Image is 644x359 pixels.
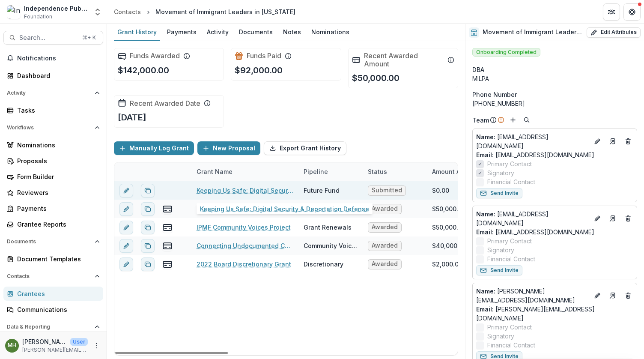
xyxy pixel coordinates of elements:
button: Duplicate proposal [141,221,155,234]
a: IPMF Community Voices Project [197,223,291,232]
span: Awarded [372,260,398,268]
a: Activity [203,24,232,41]
span: Name : [476,210,495,218]
span: Email: [476,228,494,236]
p: $50,000.00 [352,72,400,84]
div: Nominations [17,141,96,150]
div: Status [363,167,392,176]
span: Foundation [24,13,52,21]
button: Open Data & Reporting [3,320,103,334]
span: DBA [472,65,484,74]
a: Keeping Us Safe: Digital Security & Deportation Defense [197,186,293,195]
div: Grantee Reports [17,220,96,229]
span: Activity [7,90,91,96]
div: Pipeline [298,167,333,176]
div: Notes [280,26,304,38]
button: Send Invite [476,188,522,198]
div: Activity [203,26,232,38]
button: Duplicate proposal [141,257,155,271]
a: Documents [236,24,276,41]
div: Pipeline [298,162,363,181]
button: New Proposal [197,141,260,155]
button: Duplicate proposal [141,184,155,197]
p: [EMAIL_ADDRESS][DOMAIN_NAME] [476,132,589,150]
a: Connecting Undocumented Communities and Our Fights for Human Rights [197,241,293,250]
a: Document Templates [3,252,103,266]
button: view-payments [162,241,173,251]
div: Contacts [114,7,141,16]
nav: breadcrumb [110,6,299,18]
div: Payments [164,26,200,38]
button: view-payments [162,259,173,269]
a: Nominations [3,138,103,152]
a: Form Builder [3,170,103,184]
a: Name: [EMAIL_ADDRESS][DOMAIN_NAME] [476,209,589,227]
a: Email: [PERSON_NAME][EMAIL_ADDRESS][DOMAIN_NAME] [476,305,633,323]
button: Notifications [3,51,103,65]
button: Duplicate proposal [141,202,155,216]
a: Payments [164,24,200,41]
button: Add [508,115,518,125]
p: [EMAIL_ADDRESS][DOMAIN_NAME] [476,209,589,227]
span: Primary Contact [487,236,532,245]
button: Open Activity [3,86,103,100]
button: Get Help [623,3,641,21]
div: Grant Name [191,167,238,176]
div: $50,000.00 [432,223,466,232]
h2: Movement of Immigrant Leaders in [US_STATE] [483,29,583,36]
a: Radio MILPA 2025 [197,204,250,213]
a: Name: [EMAIL_ADDRESS][DOMAIN_NAME] [476,132,589,150]
button: Search [522,115,532,125]
a: Dashboard [3,69,103,83]
button: Open entity switcher [92,3,104,21]
img: Independence Public Media Foundation [7,5,21,19]
button: edit [119,239,133,253]
button: Open Workflows [3,121,103,135]
button: edit [119,221,133,234]
p: $92,000.00 [235,64,283,77]
div: Movement of Immigrant Leaders in [US_STATE] [155,7,295,16]
div: Grant Name [191,162,298,181]
button: edit [119,184,133,197]
a: Email: [EMAIL_ADDRESS][DOMAIN_NAME] [476,227,594,236]
div: $50,000.00 [432,204,466,213]
button: Send Invite [476,265,522,275]
a: Communications [3,302,103,317]
div: Document Templates [17,254,96,263]
div: Status [363,162,427,181]
div: Independence Public Media Foundation [24,4,88,13]
div: Communications [17,305,96,314]
button: Search... [3,31,103,45]
div: Community Voices [304,241,358,250]
a: Tasks [3,103,103,117]
div: Amount Awarded [427,162,491,181]
button: Edit Attributes [587,27,641,38]
p: User [70,338,88,346]
div: Payments [17,204,96,213]
div: Dashboard [17,71,96,80]
button: Deletes [623,136,633,147]
button: edit [119,202,133,216]
div: Discretionary [304,260,343,269]
button: Deletes [623,290,633,301]
div: MILPA [472,74,637,83]
div: $2,000.00 [432,260,462,269]
span: Name : [476,287,495,295]
div: Proposals [17,156,96,165]
span: Workflows [7,125,91,131]
button: view-payments [162,222,173,233]
h2: Funds Paid [247,52,281,60]
div: Grant Renewals [304,204,352,213]
a: Go to contact [606,135,620,148]
div: Nominations [308,26,353,38]
div: Tasks [17,106,96,115]
a: Contacts [110,6,144,18]
button: Deletes [623,213,633,224]
span: Signatory [487,245,514,254]
button: More [91,341,101,351]
button: Open Contacts [3,269,103,283]
span: Financial Contact [487,177,535,186]
button: Manually Log Grant [114,141,194,155]
h2: Recent Awarded Amount [364,52,444,68]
